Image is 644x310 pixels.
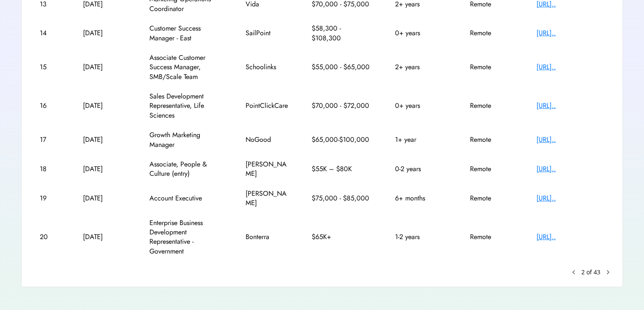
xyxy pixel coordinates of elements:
div: [URL].. [536,194,604,203]
div: 6+ months [395,194,446,203]
div: 1+ year [395,135,446,144]
div: 2 of 43 [581,268,600,276]
div: 2+ years [395,62,446,72]
div: [DATE] [83,28,125,38]
div: Growth Marketing Manager [149,130,221,149]
div: 0+ years [395,101,446,110]
div: $55K – $80K [312,164,371,174]
div: Associate, People & Culture (entry) [149,160,221,179]
button: keyboard_arrow_left [569,268,578,276]
div: Remote [470,232,512,242]
div: Remote [470,101,512,110]
div: $55,000 - $65,000 [312,62,371,72]
div: 17 [40,135,59,144]
div: [URL].. [536,101,604,110]
div: Remote [470,135,512,144]
div: Remote [470,28,512,38]
div: [PERSON_NAME] [246,160,288,179]
div: $70,000 - $72,000 [312,101,371,110]
div: 1-2 years [395,232,446,242]
div: Sales Development Representative, Life Sciences [149,92,221,120]
div: PointClickCare [246,101,288,110]
div: [DATE] [83,232,125,242]
div: [URL].. [536,62,604,72]
div: 14 [40,28,59,38]
div: [URL].. [536,135,604,144]
button: chevron_right [604,268,612,276]
div: 20 [40,232,59,242]
div: 0-2 years [395,164,446,174]
div: $65,000-$100,000 [312,135,371,144]
div: Remote [470,164,512,174]
div: $75,000 - $85,000 [312,194,371,203]
div: Account Executive [149,194,221,203]
div: [URL].. [536,164,604,174]
div: Associate Customer Success Manager, SMB/Scale Team [149,53,221,82]
div: [DATE] [83,194,125,203]
div: [URL].. [536,28,604,38]
div: [PERSON_NAME] [246,189,288,208]
div: 18 [40,164,59,174]
div: 19 [40,194,59,203]
div: Enterprise Business Development Representative - Government [149,218,221,256]
div: SailPoint [246,28,288,38]
div: $65K+ [312,232,371,242]
div: $58,300 - $108,300 [312,24,371,43]
div: [URL].. [536,232,604,242]
div: 15 [40,62,59,72]
div: Schoolinks [246,62,288,72]
div: 16 [40,101,59,110]
div: NoGood [246,135,288,144]
div: [DATE] [83,62,125,72]
div: [DATE] [83,164,125,174]
div: [DATE] [83,135,125,144]
div: 0+ years [395,28,446,38]
div: Customer Success Manager - East [149,24,221,43]
div: Remote [470,194,512,203]
div: [DATE] [83,101,125,110]
div: Remote [470,62,512,72]
div: Bonterra [246,232,288,242]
